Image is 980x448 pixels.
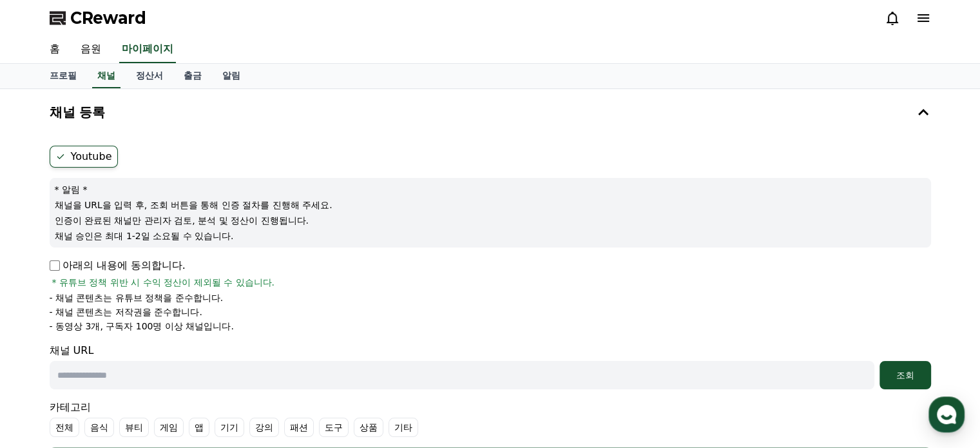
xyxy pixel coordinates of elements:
[39,64,87,88] a: 프로필
[39,36,70,63] a: 홈
[319,418,349,437] label: 도구
[55,199,926,211] p: 채널을 URL을 입력 후, 조회 버튼을 통해 인증 절차를 진행해 주세요.
[92,64,120,88] a: 채널
[50,418,79,437] label: 전체
[199,360,215,371] span: 설정
[154,418,184,437] label: 게임
[118,361,133,371] span: 대화
[44,94,936,130] button: 채널 등록
[119,36,176,63] a: 마이페이지
[52,276,275,289] span: * 유튜브 정책 위반 시 수익 정산이 제외될 수 있습니다.
[50,105,106,119] h4: 채널 등록
[879,361,931,389] button: 조회
[50,291,224,304] p: - 채널 콘텐츠는 유튜브 정책을 준수합니다.
[50,8,146,28] a: CReward
[249,418,279,437] label: 강의
[50,306,202,318] p: - 채널 콘텐츠는 저작권을 준수합니다.
[389,418,418,437] label: 기타
[354,418,383,437] label: 상품
[50,320,234,333] p: - 동영상 3개, 구독자 100명 이상 채널입니다.
[215,418,244,437] label: 기기
[70,36,111,63] a: 음원
[173,64,212,88] a: 출금
[126,64,173,88] a: 정산서
[55,229,926,242] p: 채널 승인은 최대 1-2일 소요될 수 있습니다.
[212,64,251,88] a: 알림
[50,146,118,168] label: Youtube
[84,418,114,437] label: 음식
[50,258,186,273] p: 아래의 내용에 동의합니다.
[4,341,85,373] a: 홈
[119,418,149,437] label: 뷰티
[885,369,926,382] div: 조회
[166,341,247,373] a: 설정
[189,418,209,437] label: 앱
[41,360,48,371] span: 홈
[50,400,931,437] div: 카테고리
[70,8,146,28] span: CReward
[55,214,926,227] p: 인증이 완료된 채널만 관리자 검토, 분석 및 정산이 진행됩니다.
[50,343,931,389] div: 채널 URL
[85,341,166,373] a: 대화
[284,418,314,437] label: 패션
